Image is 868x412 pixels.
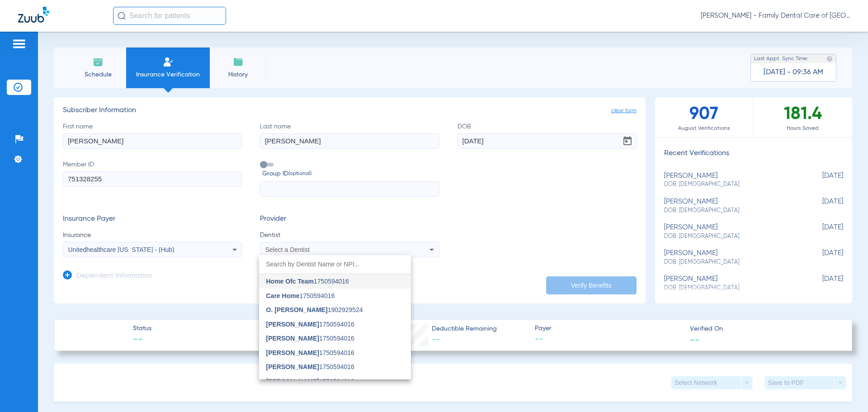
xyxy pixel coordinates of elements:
[266,293,335,299] span: 1750594016
[266,364,354,370] span: 1750594016
[266,278,314,285] span: Home Ofc Team
[266,335,319,342] span: [PERSON_NAME]
[266,378,354,384] span: 1750594016
[266,307,363,313] span: 1902929524
[266,335,354,341] span: 1750594016
[259,255,411,274] input: dropdown search
[266,350,354,356] span: 1750594016
[266,349,319,356] span: [PERSON_NAME]
[266,292,300,299] span: Care Home
[266,306,328,313] span: O. [PERSON_NAME]
[266,378,319,385] span: [PERSON_NAME]
[266,278,349,284] span: 1750594016
[266,363,319,370] span: [PERSON_NAME]
[266,321,354,327] span: 1750594016
[266,321,319,328] span: [PERSON_NAME]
